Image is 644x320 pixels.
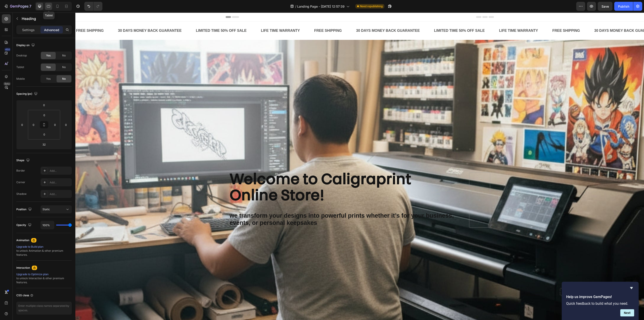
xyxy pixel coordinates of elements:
div: Add... [50,180,71,185]
span: No [62,54,66,58]
div: Help us improve GemPages! [566,285,634,316]
div: FREE SHIPPING [477,15,505,22]
div: Position [16,206,33,213]
input: Auto [41,221,54,229]
div: LIMITED TIME 50% OFF SALE [120,15,172,22]
button: Next question [620,309,634,316]
span: Static [42,208,50,211]
div: Shadow [16,192,27,196]
div: 30 DAYS MONEY BACK GUARANTEE [519,15,583,22]
h2: Help us improve GemPages! [566,294,634,300]
div: to unlock Interaction & other premium features. [16,272,72,284]
div: 450 [4,48,11,51]
button: 7 [2,2,33,11]
span: No [62,65,66,69]
div: Beta [3,82,11,86]
span: Landing Page - [DATE] 12:57:39 [297,4,345,9]
div: Corner [16,180,25,184]
div: Mobile [16,77,25,81]
div: Publish [618,4,629,9]
div: FREE SHIPPING [238,15,267,22]
div: 30 DAYS MONEY BACK GUARANTEE [280,15,345,22]
p: 7 [29,4,31,9]
span: Yes [46,77,51,81]
div: Display on [16,42,36,48]
input: 0 [63,121,69,128]
span: / [295,4,296,9]
div: Opacity [16,222,32,228]
strong: we transform your designs into powerful prints whether it’s for your business, events, or persona... [154,200,379,214]
iframe: Design area [75,13,644,320]
span: Need republishing [360,4,383,8]
div: Undo/Redo [84,2,102,11]
input: 0px [30,121,37,128]
strong: Welcome to Caligraprint Online Store! [154,161,336,191]
div: Add... [50,192,71,196]
input: 0px [40,112,49,118]
input: 0px [52,121,58,128]
div: Animation [16,238,29,242]
p: Advanced [44,28,59,32]
span: No [62,77,66,81]
div: to unlock Animation & other premium features. [16,245,72,257]
div: Shape [16,157,31,163]
span: Yes [46,65,51,69]
div: Upgrade to Build plan [16,245,72,249]
input: 32 [40,141,49,148]
div: LIFE TIME WARRANTY [185,15,225,22]
div: Desktop [16,54,27,58]
p: Quick feedback to build what you need. [566,301,634,306]
div: LIMITED TIME 50% OFF SALE [358,15,410,22]
input: 0 [19,121,25,128]
button: Hide survey [629,285,634,291]
button: Save [598,2,612,11]
input: 0 [40,102,49,108]
div: CSS class [16,293,34,297]
div: Tablet [16,65,24,69]
div: LIFE TIME WARRANTY [423,15,463,22]
span: Save [602,4,609,8]
button: Static [40,205,72,213]
div: Add... [50,169,71,173]
div: Border [16,169,25,173]
p: Heading [22,16,70,21]
div: Interaction [16,266,30,270]
button: Publish [614,2,633,11]
div: Spacing (px) [16,91,38,97]
p: Settings [22,28,35,32]
span: Yes [46,54,51,58]
input: 0px [40,131,49,138]
div: Upgrade to Optimize plan [16,272,72,276]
